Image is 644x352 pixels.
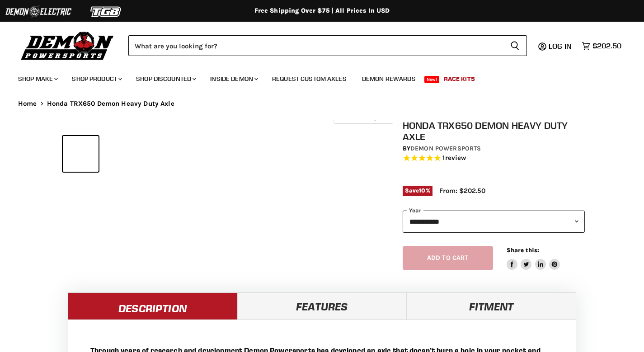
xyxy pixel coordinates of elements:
[129,70,202,88] a: Shop Discounted
[63,136,99,172] button: IMAGE thumbnail
[338,114,388,121] span: Click to expand
[503,35,527,56] button: Search
[128,35,527,56] form: Product
[403,154,585,163] span: Rated 5.0 out of 5 stars 1 reviews
[410,145,481,152] a: Demon Powersports
[549,42,572,51] span: Log in
[128,35,503,56] input: Search
[72,3,140,20] img: TGB Logo 2
[507,246,560,270] aside: Share this:
[68,292,237,319] a: Description
[403,144,585,154] div: by
[445,154,466,162] span: review
[442,154,466,162] span: 1 reviews
[11,70,63,88] a: Shop Make
[237,292,407,319] a: Features
[355,70,423,88] a: Demon Rewards
[407,292,576,319] a: Fitment
[437,70,482,88] a: Race Kits
[18,100,37,108] a: Home
[11,66,619,88] ul: Main menu
[577,39,626,52] a: $202.50
[439,187,485,195] span: From: $202.50
[419,187,425,194] span: 10
[403,211,585,233] select: year
[140,136,175,172] button: IMAGE thumbnail
[101,136,137,172] button: IMAGE thumbnail
[5,3,72,20] img: Demon Electric Logo 2
[47,100,174,108] span: Honda TRX650 Demon Heavy Duty Axle
[507,247,539,253] span: Share this:
[424,76,440,83] span: New!
[18,29,117,61] img: Demon Powersports
[265,70,353,88] a: Request Custom Axles
[203,70,263,88] a: Inside Demon
[403,120,585,142] h1: Honda TRX650 Demon Heavy Duty Axle
[403,186,432,196] span: Save %
[545,42,577,50] a: Log in
[65,70,127,88] a: Shop Product
[592,42,621,50] span: $202.50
